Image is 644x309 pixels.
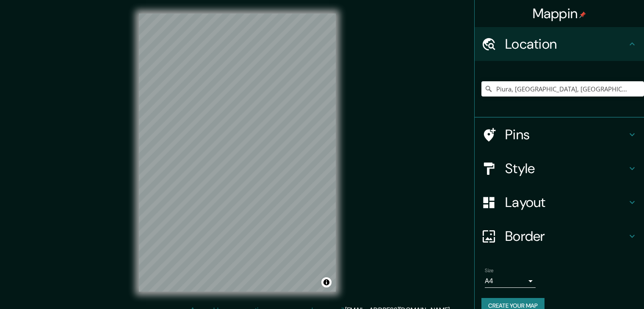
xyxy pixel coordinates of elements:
[139,14,336,292] canvas: Map
[475,118,644,152] div: Pins
[475,152,644,185] div: Style
[533,5,586,22] h4: Mappin
[475,27,644,61] div: Location
[485,274,536,288] div: A4
[505,126,627,143] h4: Pins
[481,81,644,97] input: Pick your city or area
[475,219,644,253] div: Border
[579,11,586,18] img: pin-icon.png
[505,194,627,211] h4: Layout
[505,160,627,177] h4: Style
[475,185,644,219] div: Layout
[505,228,627,245] h4: Border
[321,277,332,287] button: Toggle attribution
[485,267,494,274] label: Size
[505,36,627,52] h4: Location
